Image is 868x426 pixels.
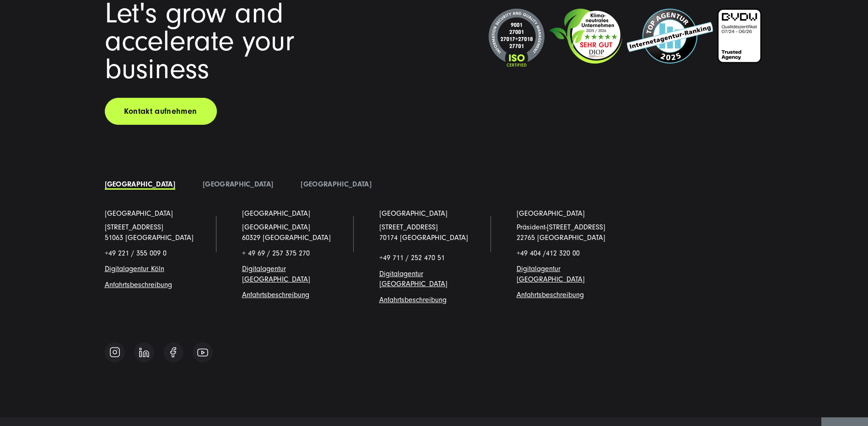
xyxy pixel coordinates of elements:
span: [GEOGRAPHIC_DATA] [242,223,310,231]
a: [STREET_ADDRESS] [379,223,438,231]
img: Follow us on Facebook [170,347,176,357]
a: Anfahrtsbeschreibung [517,291,584,299]
a: [GEOGRAPHIC_DATA] [105,180,175,188]
a: [STREET_ADDRESS] [105,223,163,231]
a: [GEOGRAPHIC_DATA] [203,180,273,188]
img: Follow us on Linkedin [139,347,149,357]
span: +49 711 / 252 470 51 [379,254,445,262]
img: BVDW-Zertifizierung-Weiß [717,9,761,63]
a: Digitalagentur [GEOGRAPHIC_DATA] [242,265,310,283]
a: [GEOGRAPHIC_DATA] [379,208,447,218]
img: Klimaneutrales Unternehmen SUNZINET GmbH [549,9,622,64]
a: Anfahrtsbeschreibun [242,291,305,299]
span: +49 404 / [517,249,580,257]
a: Kontakt aufnehmen [105,98,217,125]
a: [GEOGRAPHIC_DATA] [105,208,173,218]
span: g [242,291,309,299]
a: [GEOGRAPHIC_DATA] [242,208,310,218]
span: + 49 69 / 257 375 270 [242,249,310,257]
a: Anfahrtsbeschreibung [105,281,172,289]
img: ISO-Siegel_2024_dunkel [489,9,545,68]
p: +49 221 / 355 009 0 [105,248,215,258]
img: Follow us on Youtube [197,348,208,357]
a: 70174 [GEOGRAPHIC_DATA] [379,234,468,242]
a: 51063 [GEOGRAPHIC_DATA] [105,234,194,242]
img: Follow us on Instagram [109,346,120,358]
a: Anfahrtsbeschreibung [379,296,447,304]
a: [GEOGRAPHIC_DATA] [301,180,371,188]
a: n [161,265,164,273]
a: Digitalagentur Köl [105,265,161,273]
span: 412 320 00 [546,249,580,257]
a: Digitalagentur [GEOGRAPHIC_DATA] [517,265,585,283]
a: [GEOGRAPHIC_DATA] [517,208,585,218]
a: 60329 [GEOGRAPHIC_DATA] [242,234,331,242]
img: Top Internetagentur und Full Service Digitalagentur SUNZINET - 2024 [627,9,713,64]
p: Präsident-[STREET_ADDRESS] 22765 [GEOGRAPHIC_DATA] [517,222,626,243]
a: Digitalagentur [GEOGRAPHIC_DATA] [379,270,447,288]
